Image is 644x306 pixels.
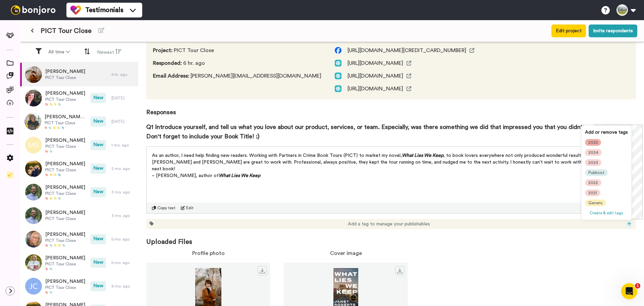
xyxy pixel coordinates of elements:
span: Uploaded Files [146,229,636,247]
span: [PERSON_NAME] [45,255,85,261]
img: 0dc986c1-5865-4b78-9251-4583a0f3a996.jpeg [25,184,42,201]
span: [URL][DOMAIN_NAME] [347,85,403,93]
div: 3 mo. ago [111,213,135,218]
a: [PERSON_NAME]PICT Tour CloseNew6 mo. ago [20,274,138,298]
div: 6 mo. ago [111,283,135,289]
span: 2025 [588,140,598,145]
span: Cover image [330,249,362,257]
img: 663c8de5-cab8-4ef9-bac0-856544434fd1.jpeg [25,254,42,271]
span: New [91,234,106,244]
span: Project : [153,48,172,53]
span: PICT Tour Close [45,216,85,221]
img: facebook.svg [335,47,341,54]
iframe: Intercom live chat [621,283,637,299]
span: PICT Tour Close [45,261,85,267]
a: [PERSON_NAME]PICT Tour CloseNew1 mo. ago [20,133,138,157]
button: Invite respondents [589,25,637,37]
img: tm-color.svg [70,5,81,15]
span: PICT Tour Close [45,238,85,243]
a: [PERSON_NAME]PICT Tour CloseNew2 mo. ago [20,157,138,180]
span: PICT Tour Close [153,46,321,54]
div: 5 mo. ago [111,260,135,265]
span: 2022 [588,180,598,185]
span: [PERSON_NAME] [45,184,85,191]
span: PICT Tour Close [45,120,87,126]
span: PICT Tour Close [45,144,85,149]
img: bj-logo-header-white.svg [8,5,58,15]
span: PICT Tour Close [45,167,85,173]
img: 30b967d4-b001-49a1-959f-2b9c263c79a5.png [25,231,42,248]
span: Email Address : [153,73,189,79]
img: f50ad67f-51e9-4a58-a6bc-d6f122e8f406.jpeg [25,66,42,83]
span: What Lies We Keep [219,173,260,178]
div: 3 mo. ago [111,189,135,195]
button: Edit project [551,25,586,37]
span: , to book lovers everywhere not only produced wonderful results, it was fun! [PERSON_NAME] and [P... [152,153,622,171]
div: 2 mo. ago [111,166,135,171]
span: 1 [635,283,640,289]
span: PICT Tour Close [41,26,92,36]
a: [PERSON_NAME] [PERSON_NAME]PICT Tour CloseNew[DATE] [20,110,138,133]
img: jc.png [25,278,42,295]
span: Edit [186,205,194,211]
span: [PERSON_NAME] [45,209,85,216]
span: [PERSON_NAME][EMAIL_ADDRESS][DOMAIN_NAME] [153,72,321,80]
a: [PERSON_NAME]PICT Tour CloseNew3 mo. ago [20,180,138,204]
span: [PERSON_NAME] [45,278,85,285]
span: [PERSON_NAME] [45,137,85,144]
span: [PERSON_NAME] [45,68,85,75]
img: web.svg [335,60,341,67]
img: Checklist.svg [7,172,13,178]
div: [DATE] [111,95,135,101]
span: [PERSON_NAME] [45,231,85,238]
span: PICT Tour Close [45,191,85,196]
span: Responded : [153,60,182,66]
span: 2023 [588,160,598,165]
span: Create & edit tags [590,211,623,215]
a: [PERSON_NAME]PICT Tour CloseNew5 mo. ago [20,251,138,274]
span: ~ [PERSON_NAME], author of [152,173,219,178]
span: 6 hr. ago [153,59,321,67]
img: b7e293da-27b9-4dc6-a926-1a1c638afd3a.jpeg [25,160,42,177]
span: New [91,258,106,268]
span: Profile photo [192,249,225,257]
span: As an author, I need help finding new readers. Working with Partners in Crime Book Tours (PICT) t... [152,153,402,158]
span: New [91,117,106,127]
span: Responses [146,99,636,117]
span: 2024 [588,150,598,155]
span: PICT Tour Close [45,75,85,80]
span: What Lies We Keep [402,153,443,158]
span: New [91,187,106,197]
a: [PERSON_NAME]PICT Tour Close3 mo. ago [20,204,138,227]
img: 0dc986c1-5865-4b78-9251-4583a0f3a996.jpeg [25,207,42,224]
img: web.svg [335,85,341,92]
span: [URL][DOMAIN_NAME][CREDIT_CARD_NUMBER] [347,46,466,54]
span: [PERSON_NAME] [45,161,85,167]
img: ms.png [25,137,42,154]
div: [DATE] [111,119,135,124]
span: Q1 Introduce yourself, and tell us what you love about our product, services, or team. Especially... [146,122,628,141]
span: [URL][DOMAIN_NAME] [347,59,403,67]
a: [PERSON_NAME]PICT Tour CloseNew5 mo. ago [20,227,138,251]
strong: Add or remove tags [585,130,628,135]
span: Testimonials [85,5,123,15]
a: [PERSON_NAME]PICT Tour CloseNew[DATE] [20,86,138,110]
span: Publicist [588,170,604,175]
span: [PERSON_NAME] [PERSON_NAME] [45,114,87,120]
span: PICT Tour Close [45,285,85,290]
a: [PERSON_NAME]PICT Tour Close6 hr. ago [20,63,138,86]
span: Generic [588,200,603,206]
span: New [91,281,106,291]
span: New [91,140,106,150]
img: 02b2797d-a285-40c4-aabc-d430a5f27391.jpeg [25,90,42,106]
div: 1 mo. ago [111,142,135,148]
button: Newest [93,46,125,58]
span: 2021 [588,190,597,195]
span: Add a tag to manage your publishables [348,221,430,227]
span: New [91,164,106,174]
span: [PERSON_NAME] [45,90,85,97]
img: web.svg [335,73,341,79]
img: 4f31be1e-1c28-46af-8eb6-e8fe5d6e3216.jpeg [24,113,41,130]
span: [URL][DOMAIN_NAME] [347,72,403,80]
